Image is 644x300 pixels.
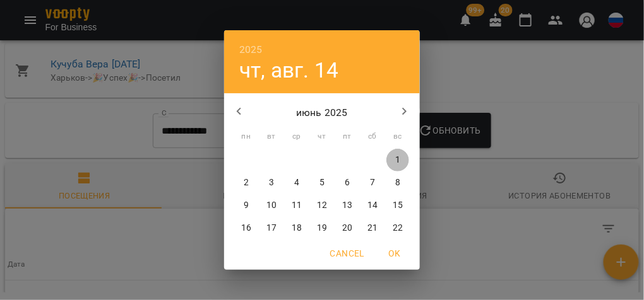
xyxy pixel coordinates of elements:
[336,171,359,194] button: 6
[395,154,400,166] p: 1
[367,199,378,212] p: 14
[269,176,274,189] p: 3
[241,222,251,234] p: 16
[361,217,384,239] button: 21
[254,105,390,120] p: июнь 2025
[260,217,283,239] button: 17
[285,130,308,143] span: ср
[370,176,375,189] p: 7
[336,194,359,217] button: 13
[235,171,258,194] button: 2
[292,222,302,234] p: 18
[311,130,333,143] span: чт
[386,194,409,217] button: 15
[244,199,249,212] p: 9
[235,194,258,217] button: 9
[239,58,339,83] button: чт, авг. 14
[367,222,378,234] p: 21
[317,199,327,212] p: 12
[345,176,350,189] p: 6
[311,194,333,217] button: 12
[386,171,409,194] button: 8
[319,176,325,189] p: 5
[361,130,384,143] span: сб
[386,149,409,171] button: 1
[393,222,403,234] p: 22
[386,130,409,143] span: вс
[336,130,359,143] span: пт
[294,176,299,189] p: 4
[374,242,415,265] button: OK
[260,194,283,217] button: 10
[235,130,258,143] span: пн
[285,171,308,194] button: 4
[342,199,352,212] p: 13
[235,217,258,239] button: 16
[317,222,327,234] p: 19
[336,217,359,239] button: 20
[386,217,409,239] button: 22
[393,199,403,212] p: 15
[244,176,249,189] p: 2
[395,176,400,189] p: 8
[342,222,352,234] p: 20
[266,222,277,234] p: 17
[311,171,333,194] button: 5
[285,217,308,239] button: 18
[292,199,302,212] p: 11
[330,246,364,261] span: Cancel
[379,246,410,261] span: OK
[361,171,384,194] button: 7
[266,199,277,212] p: 10
[260,171,283,194] button: 3
[311,217,333,239] button: 19
[361,194,384,217] button: 14
[239,41,263,59] button: 2025
[285,194,308,217] button: 11
[325,242,369,265] button: Cancel
[260,130,283,143] span: вт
